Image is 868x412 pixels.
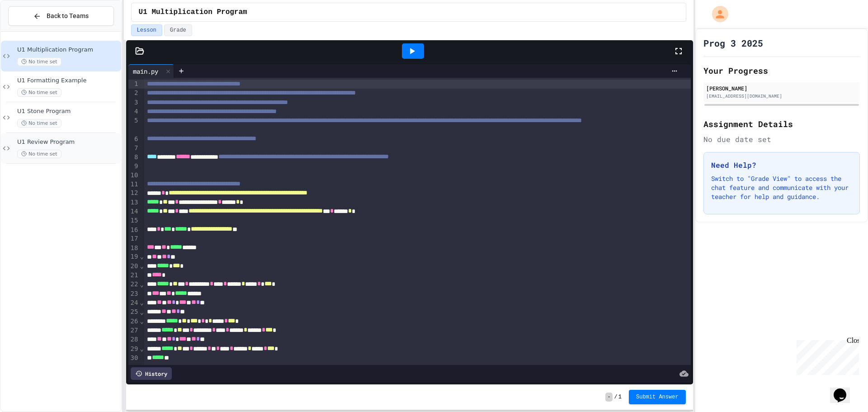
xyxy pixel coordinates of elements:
[128,226,140,235] div: 16
[605,393,612,402] span: -
[139,281,144,288] span: Fold line
[128,89,140,98] div: 2
[139,308,144,316] span: Fold line
[128,80,140,89] div: 1
[703,134,860,145] div: No due date set
[128,335,140,344] div: 28
[131,24,162,36] button: Lesson
[128,280,140,289] div: 22
[17,88,61,97] span: No time set
[128,189,140,198] div: 12
[128,317,140,326] div: 26
[17,57,61,66] span: No time set
[128,216,140,225] div: 15
[830,376,859,403] iframe: chat widget
[128,144,140,153] div: 7
[128,234,140,243] div: 17
[128,116,140,135] div: 5
[128,262,140,271] div: 20
[128,135,140,144] div: 6
[636,393,679,401] span: Submit Answer
[128,289,140,298] div: 23
[703,37,763,49] h1: Prog 3 2025
[131,367,172,380] div: History
[128,207,140,216] div: 14
[703,118,860,130] h2: Assignment Details
[17,77,119,85] span: U1 Formatting Example
[128,171,140,180] div: 10
[629,390,686,404] button: Submit Answer
[139,317,144,325] span: Fold line
[618,393,622,401] span: 1
[128,180,140,189] div: 11
[128,345,140,354] div: 29
[706,84,857,92] div: [PERSON_NAME]
[128,198,140,207] div: 13
[164,24,192,36] button: Grade
[4,4,62,57] div: Chat with us now!Close
[139,7,247,18] span: U1 Multiplication Program
[128,363,140,372] div: 31
[614,393,618,401] span: /
[711,160,852,170] h3: Need Help?
[17,138,119,146] span: U1 Review Program
[706,93,857,99] div: [EMAIL_ADDRESS][DOMAIN_NAME]
[703,64,860,77] h2: Your Progress
[128,64,174,78] div: main.py
[17,119,61,128] span: No time set
[128,66,163,76] div: main.py
[128,153,140,162] div: 8
[47,11,89,21] span: Back to Teams
[128,354,140,363] div: 30
[128,326,140,335] div: 27
[711,174,852,201] p: Switch to "Grade View" to access the chat feature and communicate with your teacher for help and ...
[128,98,140,107] div: 3
[8,6,114,26] button: Back to Teams
[128,244,140,253] div: 18
[139,345,144,352] span: Fold line
[17,150,61,158] span: No time set
[17,108,119,115] span: U1 Stone Program
[17,46,119,54] span: U1 Multiplication Program
[139,299,144,306] span: Fold line
[128,107,140,116] div: 4
[128,162,140,171] div: 9
[793,336,859,375] iframe: chat widget
[128,308,140,317] div: 25
[703,4,731,24] div: My Account
[139,253,144,260] span: Fold line
[128,252,140,261] div: 19
[128,271,140,280] div: 21
[139,262,144,270] span: Fold line
[128,298,140,308] div: 24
